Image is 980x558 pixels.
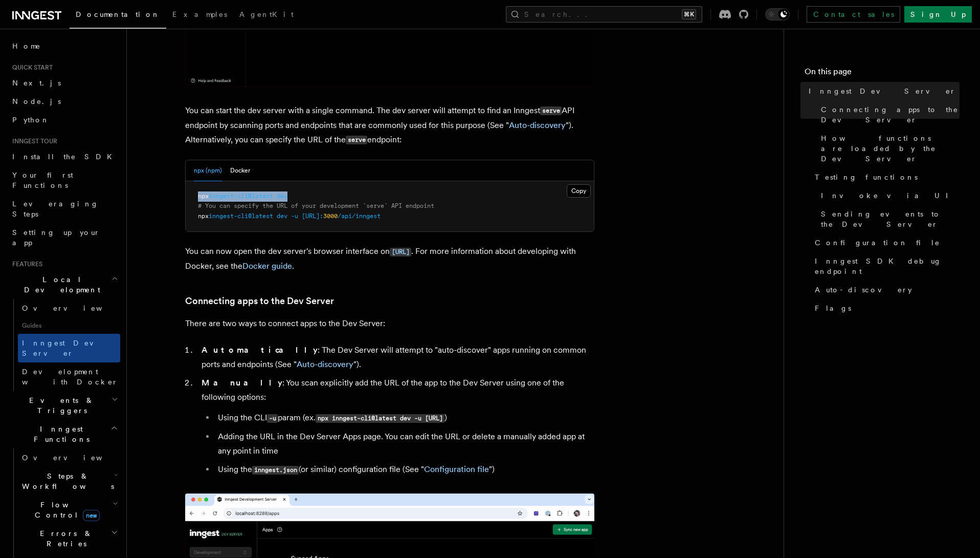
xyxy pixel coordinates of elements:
span: Overview [22,304,127,312]
a: Auto-discovery [297,359,353,369]
span: Testing functions [815,172,918,182]
p: You can start the dev server with a single command. The dev server will attempt to find an Innges... [185,103,594,147]
span: Inngest SDK debug endpoint [815,256,960,276]
span: Sending events to the Dev Server [821,209,960,229]
span: Flow Control [18,500,113,520]
a: Documentation [70,3,166,29]
span: Overview [22,454,127,462]
span: Local Development [8,274,112,295]
span: new [83,510,100,521]
a: Inngest Dev Server [805,82,960,100]
button: Steps & Workflows [18,467,120,496]
button: npx (npm) [194,160,222,181]
li: Adding the URL in the Dev Server Apps page. You can edit the URL or delete a manually added app a... [215,430,594,458]
div: Local Development [8,299,120,391]
a: Setting up your app [8,223,120,252]
a: Inngest SDK debug endpoint [811,252,960,281]
span: npx [198,212,209,220]
span: AgentKit [239,10,294,18]
span: How functions are loaded by the Dev Server [821,133,960,164]
code: -u [267,414,278,423]
span: dev [277,212,287,220]
span: Configuration file [815,238,940,248]
a: Install the SDK [8,147,120,166]
span: [URL]: [302,212,323,220]
a: Development with Docker [18,362,120,391]
span: Errors & Retries [18,528,111,549]
button: Events & Triggers [8,391,120,420]
a: Next.js [8,74,120,92]
a: Python [8,111,120,129]
code: serve [540,106,562,115]
a: Overview [18,448,120,467]
a: Overview [18,299,120,317]
a: Configuration file [811,233,960,252]
a: Auto-discovery [811,281,960,299]
span: Guides [18,317,120,334]
button: Toggle dark mode [765,8,790,20]
h4: On this page [805,66,960,82]
span: Inngest tour [8,137,57,145]
a: Sign Up [904,6,972,23]
button: Search...⌘K [506,6,702,23]
code: inngest.json [252,466,299,475]
a: Inngest Dev Server [18,334,120,362]
p: You can now open the dev server's browser interface on . For more information about developing wi... [185,244,594,273]
span: Leveraging Steps [12,200,99,218]
code: npx inngest-cli@latest dev -u [URL] [316,414,444,423]
span: Features [8,260,42,268]
button: Copy [567,184,591,198]
span: inngest-cli@latest [209,192,273,200]
span: inngest-cli@latest [209,212,273,220]
a: Testing functions [811,168,960,186]
a: Connecting apps to the Dev Server [817,100,960,129]
span: npx [198,192,209,200]
p: There are two ways to connect apps to the Dev Server: [185,316,594,331]
span: Auto-discovery [815,285,912,295]
li: : The Dev Server will attempt to "auto-discover" apps running on common ports and endpoints (See ... [198,343,594,372]
span: Setting up your app [12,228,100,247]
span: Flags [815,303,851,313]
span: 3000 [323,212,338,220]
li: Using the CLI param (ex. ) [215,411,594,425]
span: Documentation [76,10,160,18]
strong: Manually [202,378,282,388]
strong: Automatically [202,345,318,355]
span: Inngest Dev Server [22,339,109,357]
span: dev [277,192,287,200]
a: Home [8,37,120,55]
li: : You scan explicitly add the URL of the app to the Dev Server using one of the following options: [198,376,594,477]
a: Contact sales [807,6,900,23]
span: Home [12,41,41,51]
a: Connecting apps to the Dev Server [185,294,334,308]
button: Local Development [8,270,120,299]
a: Flags [811,299,960,317]
span: Inngest Dev Server [809,86,956,96]
span: Install the SDK [12,153,118,161]
a: Auto-discovery [509,120,566,130]
li: Using the (or similar) configuration file (See " ") [215,462,594,477]
a: Node.js [8,92,120,111]
span: -u [291,212,298,220]
button: Docker [230,160,250,181]
span: Connecting apps to the Dev Server [821,104,960,125]
kbd: ⌘K [682,9,696,19]
a: How functions are loaded by the Dev Server [817,129,960,168]
code: [URL] [390,248,411,256]
span: Inngest Functions [8,424,110,444]
a: [URL] [390,246,411,256]
span: Development with Docker [22,368,118,386]
a: Examples [166,3,233,28]
span: /api/inngest [338,212,381,220]
span: Examples [172,10,227,18]
span: Invoke via UI [821,190,957,201]
span: Node.js [12,97,61,105]
span: Events & Triggers [8,395,112,416]
a: Docker guide [242,261,292,271]
span: Quick start [8,63,53,72]
span: Steps & Workflows [18,471,114,491]
span: # You can specify the URL of your development `serve` API endpoint [198,202,434,209]
button: Errors & Retries [18,524,120,553]
button: Inngest Functions [8,420,120,448]
a: Sending events to the Dev Server [817,205,960,233]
